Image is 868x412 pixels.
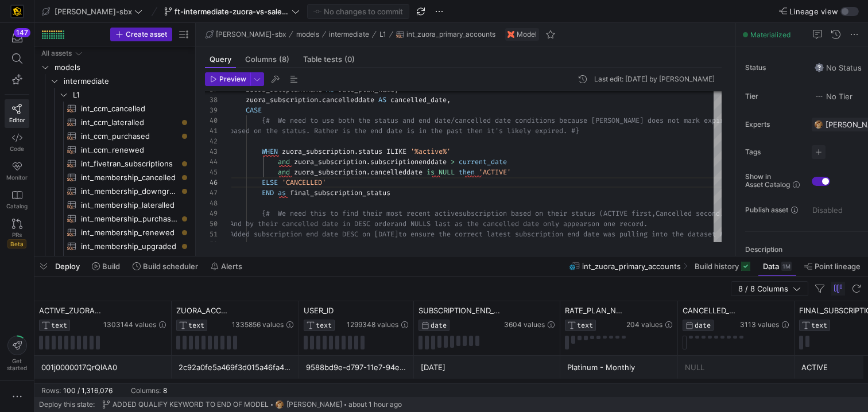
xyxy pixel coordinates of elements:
span: then [459,168,475,177]
div: 52 [205,239,218,250]
span: END [262,188,274,197]
span: DATE [695,321,711,329]
span: zuora_subscription [282,147,354,156]
a: https://storage.googleapis.com/y42-prod-data-exchange/images/uAsz27BndGEK0hZWDFeOjoxA7jCwgK9jE472... [5,2,29,21]
span: Publish asset [745,206,788,214]
button: L1 [377,28,389,41]
span: int_membership_renewed​​​​​​​​​​ [81,226,177,239]
span: and [278,168,290,177]
span: USER_ID [304,306,334,315]
div: 2c92a0fe5a469f3d015a46fa4ddb1b66 [179,356,292,379]
div: [DATE] [421,356,553,379]
span: intermediate [64,75,189,88]
span: (8) [279,56,289,63]
span: ncelled date conditions because [PERSON_NAME] does not mar [463,116,696,125]
a: int_ccm_lateralled​​​​​​​​​​ [39,115,191,129]
span: Tags [745,148,803,156]
div: 9588bd9e-d797-11e7-94e6-7e7e4bd82b14 [306,356,407,379]
span: DATE [431,321,447,329]
span: current_date [459,157,507,166]
span: Monitor [6,174,28,181]
button: Alerts [206,256,247,276]
span: [PERSON_NAME] [286,401,342,409]
span: subscription based on their status (ACTIVE first, [459,209,656,218]
span: Create asset [126,30,167,38]
span: ADDED QUALIFY KEYWORD TO END OF MODEL [113,401,269,409]
span: about 1 hour ago [348,401,402,409]
span: Data [763,262,779,271]
a: int_fivetran_subscriptions​​​​​​​​​​ [39,157,191,170]
button: int_zuora_primary_accounts [393,28,498,41]
span: '%active%' [410,147,451,156]
span: 8 / 8 Columns [738,284,793,293]
span: TEXT [51,321,67,329]
span: [PERSON_NAME]-sbx [55,7,132,16]
span: 'CANCELLED' [282,178,326,187]
a: int_salesforce_primary_account​​​​​​​​​​ [39,253,191,267]
span: models [55,61,189,74]
div: Press SPACE to select this row. [39,115,191,129]
a: int_ccm_cancelled​​​​​​​​​​ [39,102,191,115]
div: 100 / 1,316,076 [63,387,113,395]
img: No status [815,63,824,72]
span: Experts [745,121,803,129]
div: Press SPACE to select this row. [39,157,191,170]
span: Materialized [750,30,790,39]
span: Table tests [303,56,355,63]
span: zuora_subscription [294,168,366,177]
span: 3604 values [504,321,545,329]
span: Preview [219,75,246,83]
div: Press SPACE to select this row. [39,253,191,267]
span: 1299348 values [347,321,398,329]
span: int_membership_lateralled​​​​​​​​​​ [81,199,177,212]
span: final_subscription_status [290,188,390,197]
div: Press SPACE to select this row. [39,198,191,212]
div: 40 [205,115,218,126]
span: int_membership_upgraded​​​​​​​​​​ [81,240,177,253]
span: Deploy [55,262,80,271]
span: Lineage view [789,7,838,16]
button: Build [87,256,125,276]
span: cancelleddate [370,168,423,177]
span: zuora_subscription [246,95,318,104]
div: 001j0000017QrQIAA0 [41,356,165,379]
button: Getstarted [5,331,29,376]
span: ZUORA_ACCOUNT_ID [176,306,230,315]
span: k expired subscriptions as expired [696,116,832,125]
div: Press SPACE to select this row. [39,170,191,184]
button: 147 [5,28,29,48]
a: int_membership_renewed​​​​​​​​​​ [39,226,191,239]
span: Build [102,262,120,271]
span: TEXT [316,321,332,329]
span: Editor [9,116,25,123]
span: Added subscription end date DESC on [DATE] [230,230,398,239]
button: Build history [689,256,755,276]
a: Editor [5,99,29,128]
span: Columns [245,56,289,63]
span: AS [378,95,386,104]
span: Get started [7,357,27,371]
span: as [278,188,286,197]
div: 39 [205,105,218,115]
span: Build scheduler [143,262,198,271]
button: Data1M [758,256,797,276]
span: CANCELLED_DATE [683,306,738,315]
span: intermediate [329,30,369,38]
span: on one record. [591,219,648,228]
div: Press SPACE to select this row. [39,60,191,74]
div: Last edit: [DATE] by [PERSON_NAME] [594,75,715,83]
span: e was pulling into the dataset #} [595,230,728,239]
button: [PERSON_NAME]-sbx [39,4,145,19]
span: and NULLS last as the cancelled date only appears [394,219,591,228]
div: 49 [205,208,218,219]
span: subscriptionenddate [370,157,447,166]
div: Press SPACE to select this row. [39,212,191,226]
button: Preview [205,72,250,86]
div: 51 [205,229,218,239]
div: Press SPACE to select this row. [39,102,191,115]
div: NULL [685,356,788,379]
span: Code [10,145,24,152]
span: 3113 values [740,321,779,329]
span: TEXT [811,321,827,329]
span: zuora_subscription [294,157,366,166]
